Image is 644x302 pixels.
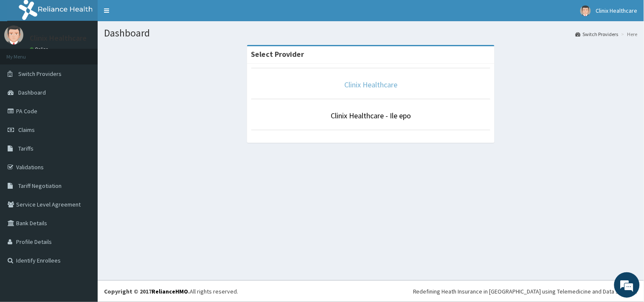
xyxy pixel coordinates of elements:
span: Claims [18,126,35,134]
a: Online [30,46,50,52]
div: Redefining Heath Insurance in [GEOGRAPHIC_DATA] using Telemedicine and Data Science! [413,287,638,296]
h1: Dashboard [104,28,638,39]
p: Clinix Healthcare [30,34,87,42]
img: User Image [580,6,591,16]
footer: All rights reserved. [98,280,644,302]
a: Clinix Healthcare - Ile epo [331,111,411,120]
span: Clinix Healthcare [596,7,638,14]
span: Tariff Negotiation [18,182,62,190]
strong: Select Provider [251,49,304,59]
a: Clinix Healthcare [344,80,397,89]
img: User Image [4,25,23,45]
li: Here [619,31,638,38]
span: Tariffs [18,145,34,152]
strong: Copyright © 2017 . [104,288,190,295]
span: Dashboard [18,89,46,96]
a: Switch Providers [576,31,619,38]
span: Switch Providers [18,70,62,78]
a: RelianceHMO [152,288,188,295]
